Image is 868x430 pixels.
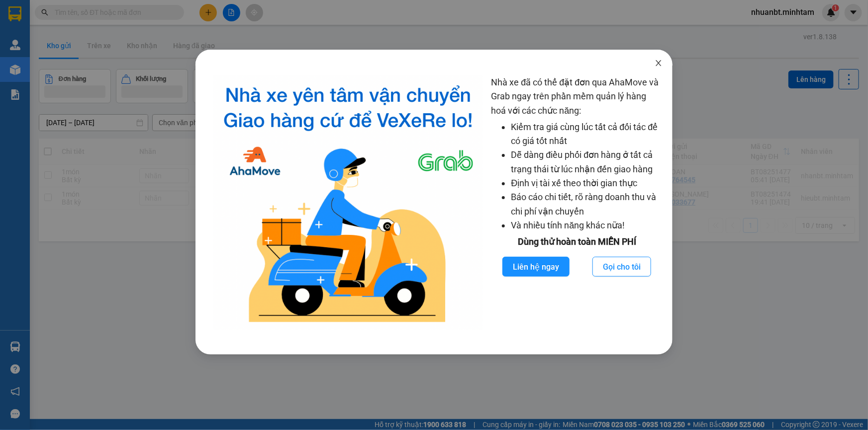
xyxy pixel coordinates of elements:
li: Và nhiều tính năng khác nữa! [511,218,663,232]
button: Liên hệ ngay [502,257,570,277]
button: Close [645,50,673,77]
li: Định vị tài xế theo thời gian thực [511,176,663,190]
li: Kiểm tra giá cùng lúc tất cả đối tác để có giá tốt nhất [511,120,663,148]
span: Gọi cho tôi [603,261,641,273]
li: Báo cáo chi tiết, rõ ràng doanh thu và chi phí vận chuyển [511,190,663,218]
button: Gọi cho tôi [592,257,651,277]
div: Dùng thử hoàn toàn MIỄN PHÍ [491,235,663,249]
li: Dễ dàng điều phối đơn hàng ở tất cả trạng thái từ lúc nhận đến giao hàng [511,148,663,176]
div: Nhà xe đã có thể đặt đơn qua AhaMove và Grab ngay trên phần mềm quản lý hàng hoá với các chức năng: [491,75,663,330]
span: Liên hệ ngay [513,261,559,273]
img: logo [213,75,483,330]
span: close [655,59,663,67]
